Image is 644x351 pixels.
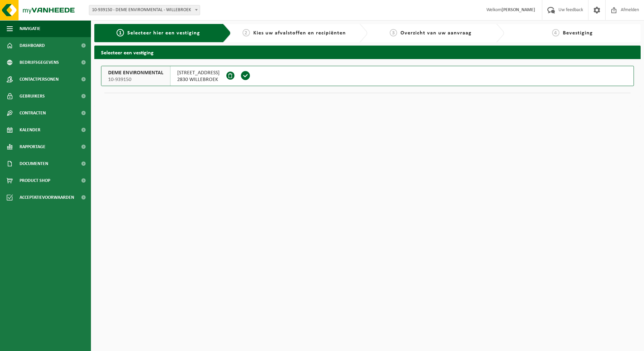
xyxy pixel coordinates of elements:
[502,7,535,12] strong: [PERSON_NAME]
[563,30,593,36] span: Bevestiging
[20,37,45,54] span: Dashboard
[117,29,124,36] span: 1
[20,20,40,37] span: Navigatie
[101,66,634,86] button: DEME ENVIRONMENTAL 10-939150 [STREET_ADDRESS]2830 WILLEBROEK
[20,189,74,206] span: Acceptatievoorwaarden
[20,122,40,138] span: Kalender
[243,29,250,36] span: 2
[20,172,50,189] span: Product Shop
[552,29,559,36] span: 4
[94,46,641,59] h2: Selecteer een vestiging
[253,30,346,36] span: Kies uw afvalstoffen en recipiënten
[390,29,397,36] span: 3
[20,155,48,172] span: Documenten
[20,105,46,122] span: Contracten
[20,88,45,105] span: Gebruikers
[108,70,163,76] span: DEME ENVIRONMENTAL
[20,138,45,155] span: Rapportage
[20,54,59,71] span: Bedrijfsgegevens
[177,76,220,83] span: 2830 WILLEBROEK
[127,30,200,36] span: Selecteer hier een vestiging
[89,5,200,15] span: 10-939150 - DEME ENVIRONMENTAL - WILLEBROEK
[20,71,59,88] span: Contactpersonen
[108,76,163,83] span: 10-939150
[400,30,472,36] span: Overzicht van uw aanvraag
[89,5,200,15] span: 10-939150 - DEME ENVIRONMENTAL - WILLEBROEK
[177,70,220,76] span: [STREET_ADDRESS]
